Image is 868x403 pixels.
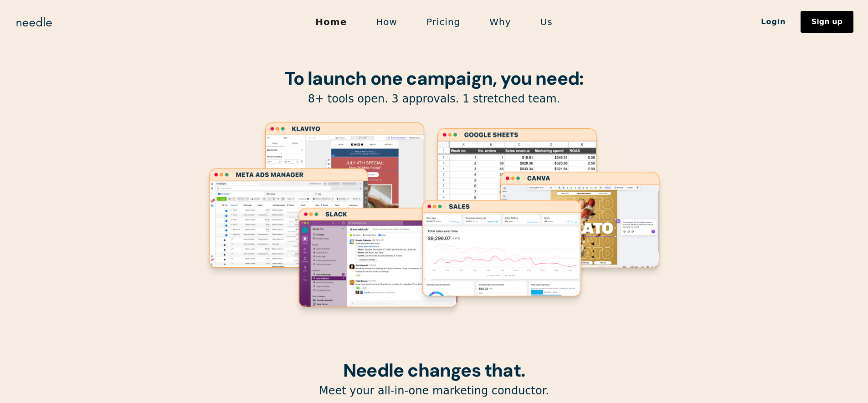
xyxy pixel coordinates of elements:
[475,12,525,31] a: Why
[746,14,801,30] a: Login
[812,18,842,26] div: Sign up
[285,66,584,90] strong: To launch one campaign, you need:
[202,92,667,106] p: 8+ tools open. 3 approvals. 1 stretched team.
[343,358,525,382] strong: Needle changes that.
[412,12,475,31] a: Pricing
[801,11,853,33] a: Sign up
[526,12,567,31] a: Us
[361,12,412,31] a: How
[301,12,361,31] a: Home
[202,384,667,398] p: Meet your all-in-one marketing conductor.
